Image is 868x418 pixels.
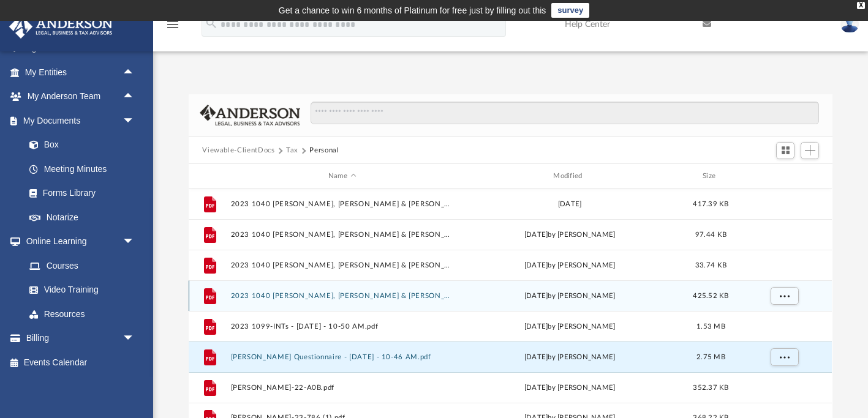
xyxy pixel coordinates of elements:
div: [DATE] by [PERSON_NAME] [459,230,681,241]
a: Video Training [17,278,141,302]
a: Events Calendar [9,350,153,375]
button: [PERSON_NAME] Questionnaire - [DATE] - 10-46 AM.pdf [231,353,453,361]
span: 33.74 KB [695,262,726,269]
img: Anderson Advisors Platinum Portal [6,15,116,39]
a: Notarize [17,205,147,230]
div: id [741,171,827,182]
span: arrow_drop_down [123,326,147,351]
span: 425.52 KB [693,293,729,299]
span: 2.75 MB [696,354,725,360]
img: User Pic [840,15,859,33]
div: id [194,171,225,182]
a: Courses [17,253,147,278]
div: [DATE] by [PERSON_NAME] [459,352,681,363]
span: arrow_drop_down [123,108,147,133]
a: menu [165,23,180,32]
input: Search files and folders [311,102,819,125]
div: Size [687,171,736,182]
a: My Documentsarrow_drop_down [9,108,147,133]
a: Meeting Minutes [17,157,147,181]
a: My Entitiesarrow_drop_up [9,60,153,84]
a: Resources [17,302,147,326]
a: Forms Library [17,181,141,206]
button: More options [771,287,799,305]
button: 2023 1040 [PERSON_NAME], [PERSON_NAME] & [PERSON_NAME], [US_STATE] - Review Copy.pdf [231,292,453,300]
span: 417.39 KB [693,201,729,207]
button: [PERSON_NAME]-22-A0B.pdf [231,384,453,392]
button: Personal [309,145,339,156]
span: 1.53 MB [696,323,725,330]
div: [DATE] by [PERSON_NAME] [459,260,681,271]
button: Switch to Grid View [776,142,794,159]
a: Box [17,133,141,157]
a: Billingarrow_drop_down [9,326,153,351]
button: 2023 1099-INTs - [DATE] - 10-50 AM.pdf [231,323,453,330]
i: menu [165,17,180,32]
div: [DATE] [459,199,681,210]
div: [DATE] by [PERSON_NAME] [459,291,681,302]
a: survey [551,3,589,18]
div: Modified [458,171,681,182]
button: More options [771,348,799,367]
span: 97.44 KB [695,231,726,238]
span: arrow_drop_down [123,230,147,255]
button: Viewable-ClientDocs [202,145,274,156]
div: [DATE] by [PERSON_NAME] [459,321,681,332]
button: 2023 1040 [PERSON_NAME], [PERSON_NAME] & [PERSON_NAME], [US_STATE] - e-file authorization - pleas... [231,231,453,239]
a: My Anderson Teamarrow_drop_up [9,84,147,109]
div: close [857,2,865,9]
button: Add [801,142,819,159]
div: Get a chance to win 6 months of Platinum for free just by filling out this [279,3,546,18]
button: 2023 1040 [PERSON_NAME], [PERSON_NAME] & [PERSON_NAME], [US_STATE] - Completed Copy.pdf [231,200,453,208]
a: Online Learningarrow_drop_down [9,230,147,254]
span: arrow_drop_up [123,84,147,110]
span: 352.37 KB [693,384,729,391]
button: Tax [286,145,298,156]
div: [DATE] by [PERSON_NAME] [459,383,681,394]
i: search [205,17,218,30]
span: arrow_drop_up [123,60,147,85]
button: 2023 1040 [PERSON_NAME], [PERSON_NAME] & [PERSON_NAME], [US_STATE] - Filing Instructions.pdf [231,261,453,269]
div: Name [230,171,453,182]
